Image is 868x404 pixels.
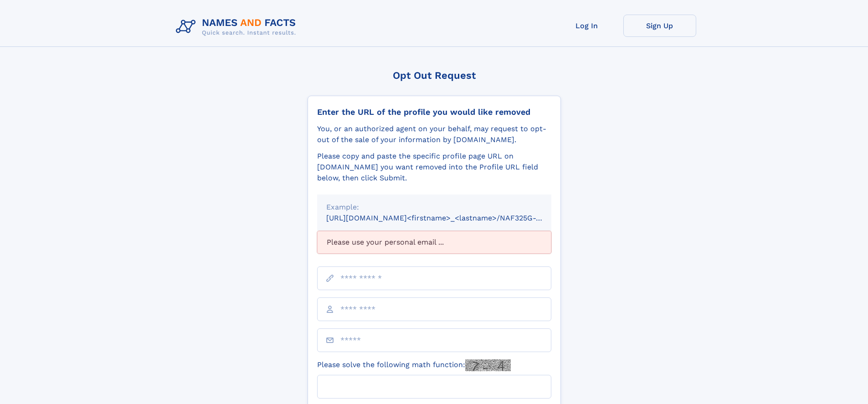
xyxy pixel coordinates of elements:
div: Example: [326,202,542,213]
div: Please use your personal email ... [317,231,551,254]
label: Please solve the following math function: [317,359,511,371]
div: You, or an authorized agent on your behalf, may request to opt-out of the sale of your informatio... [317,123,551,145]
div: Enter the URL of the profile you would like removed [317,107,551,117]
a: Log In [550,15,623,37]
small: [URL][DOMAIN_NAME]<firstname>_<lastname>/NAF325G-xxxxxxxx [326,214,569,222]
a: Sign Up [623,15,696,37]
div: Opt Out Request [308,70,561,81]
div: Please copy and paste the specific profile page URL on [DOMAIN_NAME] you want removed into the Pr... [317,151,551,184]
img: Logo Names and Facts [172,15,303,39]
